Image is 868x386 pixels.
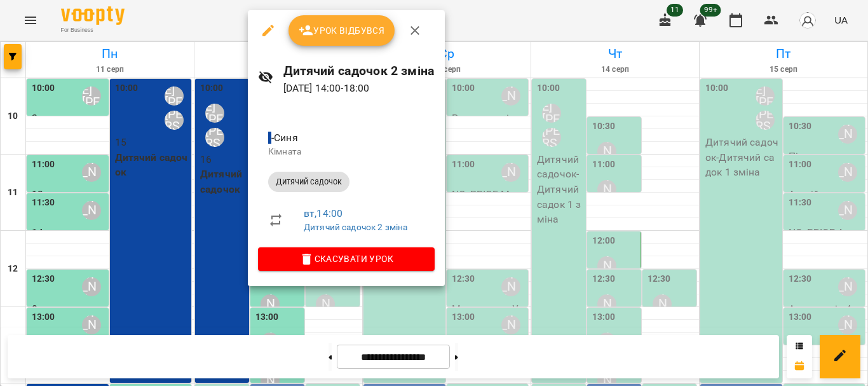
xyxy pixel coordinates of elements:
span: Дитячий садочок [268,176,349,188]
a: вт , 14:00 [304,207,342,219]
a: Дитячий садочок 2 зміна [304,222,407,232]
p: [DATE] 14:00 - 18:00 [283,81,435,96]
button: Скасувати Урок [258,247,435,270]
span: - Синя [268,132,301,144]
h6: Дитячий садочок 2 зміна [283,61,435,81]
span: Скасувати Урок [268,251,424,266]
span: Урок відбувся [299,23,385,38]
p: Кімната [268,146,424,158]
button: Урок відбувся [288,15,395,46]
